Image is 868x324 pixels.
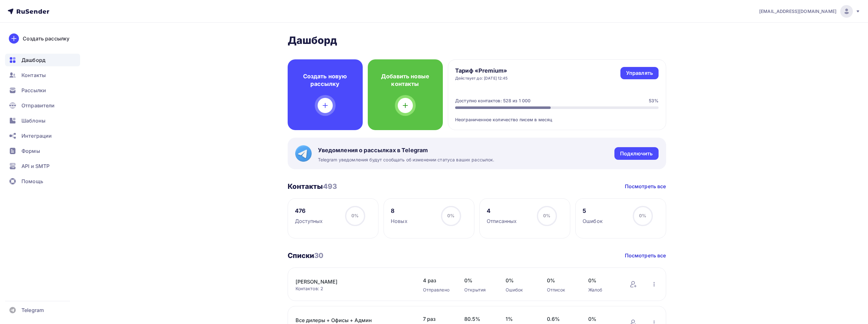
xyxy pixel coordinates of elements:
[506,315,534,323] span: 1%
[21,162,50,170] span: API и SMTP
[423,277,452,284] span: 4 раз
[583,207,603,215] div: 5
[447,213,455,218] span: 0%
[295,207,323,215] div: 476
[21,306,44,314] span: Telegram
[21,71,46,79] span: Контакты
[547,287,576,293] div: Отписок
[455,109,659,123] div: Неограниченное количество писем в месяц
[625,252,666,259] a: Посмотреть все
[583,217,603,225] div: Ошибок
[464,315,493,323] span: 80.5%
[21,56,45,64] span: Дашборд
[423,287,452,293] div: Отправлено
[288,34,666,47] h2: Дашборд
[391,207,408,215] div: 8
[620,67,659,79] a: Управлять
[318,157,495,163] span: Telegram уведомления будут сообщать об изменении статуса ваших рассылок.
[759,5,860,18] a: [EMAIL_ADDRESS][DOMAIN_NAME]
[423,315,452,323] span: 7 раз
[288,251,324,260] h3: Списки
[5,54,80,66] a: Дашборд
[543,213,550,218] span: 0%
[626,69,653,77] div: Управлять
[464,287,493,293] div: Открытия
[588,277,617,284] span: 0%
[21,102,55,109] span: Отправители
[487,207,517,215] div: 4
[506,277,534,284] span: 0%
[588,287,617,293] div: Жалоб
[649,98,659,104] div: 53%
[296,285,410,292] div: Контактов: 2
[5,84,80,97] a: Рассылки
[506,287,534,293] div: Ошибок
[21,132,52,140] span: Интеграции
[21,147,40,155] span: Формы
[351,213,359,218] span: 0%
[378,73,433,88] h4: Добавить новые контакты
[318,147,495,154] span: Уведомления о рассылках в Telegram
[298,73,353,88] h4: Создать новую рассылку
[5,69,80,81] a: Контакты
[547,277,576,284] span: 0%
[21,117,45,124] span: Шаблоны
[21,87,46,94] span: Рассылки
[455,76,508,81] div: Действует до: [DATE] 12:45
[588,315,617,323] span: 0%
[5,114,80,127] a: Шаблоны
[620,150,653,157] div: Подключить
[314,251,323,260] span: 30
[296,278,403,285] a: [PERSON_NAME]
[759,8,836,15] span: [EMAIL_ADDRESS][DOMAIN_NAME]
[464,277,493,284] span: 0%
[21,177,43,185] span: Помощь
[296,316,403,324] a: Все дилеры + Офисы + Админ
[625,183,666,190] a: Посмотреть все
[295,217,323,225] div: Доступных
[455,67,508,75] h4: Тариф «Premium»
[455,98,531,104] div: Доступно контактов: 528 из 1 000
[23,35,69,42] div: Создать рассылку
[5,145,80,157] a: Формы
[323,182,337,190] span: 493
[391,217,408,225] div: Новых
[639,213,646,218] span: 0%
[288,182,337,191] h3: Контакты
[547,315,576,323] span: 0.6%
[5,99,80,112] a: Отправители
[487,217,517,225] div: Отписанных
